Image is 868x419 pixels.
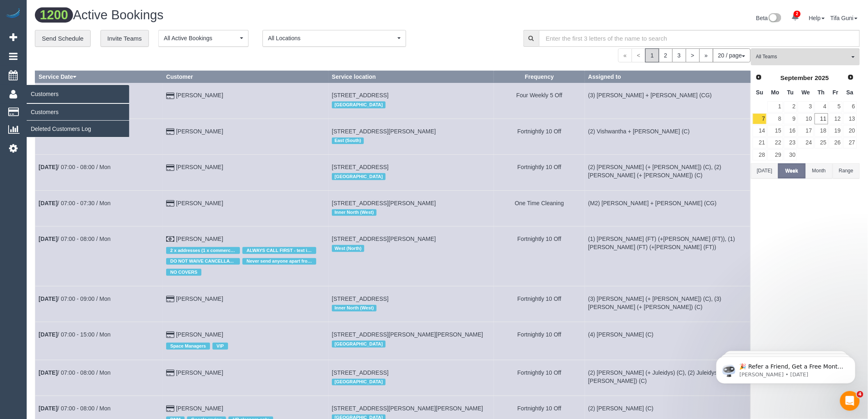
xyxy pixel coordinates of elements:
[332,405,483,412] span: [STREET_ADDRESS][PERSON_NAME][PERSON_NAME]
[798,113,813,124] a: 10
[847,74,854,80] span: Next
[163,71,329,83] th: Customer
[332,164,388,170] span: [STREET_ADDRESS]
[704,339,868,397] iframe: Intercom notifications message
[163,119,329,154] td: Customer
[39,405,111,412] a: [DATE]/ 07:00 - 08:00 / Mon
[332,369,388,376] span: [STREET_ADDRESS]
[585,360,751,396] td: Assigned to
[166,258,240,265] span: DO NOT WAIVE CANCELLATION FEE
[751,48,860,65] button: All Teams
[212,343,228,349] span: VIP
[166,129,174,135] i: Credit Card Payment
[27,104,129,120] a: Customers
[843,125,857,136] a: 20
[27,103,129,137] ul: Customers
[539,30,860,47] input: Enter the first 3 letters of the name to search
[176,200,223,206] a: [PERSON_NAME]
[618,48,632,62] span: «
[332,377,491,387] div: Location
[829,137,843,149] a: 26
[494,155,585,190] td: Frequency
[166,247,240,254] span: 2 x addresses (1 x commercial and 1 x residential)
[158,30,249,47] button: All Active Bookings
[242,247,316,254] span: ALWAYS CALL FIRST - text if no answer
[35,71,163,83] th: Service Date
[632,48,646,62] span: <
[163,286,329,322] td: Customer
[329,322,494,360] td: Service location
[35,286,163,322] td: Schedule date
[263,30,406,47] button: All Locations
[585,322,751,360] td: Assigned to
[815,74,829,81] span: 2025
[494,71,585,83] th: Frequency
[815,125,828,136] a: 18
[166,370,174,376] i: Credit Card Payment
[166,296,174,302] i: Credit Card Payment
[585,71,751,83] th: Assigned to
[39,369,111,376] a: [DATE]/ 07:00 - 08:00 / Mon
[329,286,494,322] td: Service location
[35,360,163,396] td: Schedule date
[35,322,163,360] td: Schedule date
[176,295,223,302] a: [PERSON_NAME]
[39,295,111,302] a: [DATE]/ 07:00 - 09:00 / Mon
[767,113,783,124] a: 8
[787,8,803,26] a: 2
[39,164,57,170] b: [DATE]
[847,89,854,96] span: Saturday
[166,236,174,242] i: Check Payment
[818,89,825,96] span: Thursday
[798,137,813,149] a: 24
[756,74,762,80] span: Prev
[815,101,828,112] a: 4
[494,119,585,154] td: Frequency
[27,85,129,103] span: Customers
[784,101,797,112] a: 2
[35,8,441,22] h1: Active Bookings
[809,15,825,21] a: Help
[768,13,781,24] img: New interface
[39,236,57,242] b: [DATE]
[784,137,797,149] a: 23
[176,92,223,98] a: [PERSON_NAME]
[751,48,860,61] ol: All Teams
[329,227,494,286] td: Service location
[787,89,794,96] span: Tuesday
[753,125,767,136] a: 14
[39,369,57,376] b: [DATE]
[39,295,57,302] b: [DATE]
[756,89,763,96] span: Sunday
[163,155,329,190] td: Customer
[329,71,494,83] th: Service location
[268,34,395,42] span: All Locations
[332,128,436,135] span: [STREET_ADDRESS][PERSON_NAME]
[829,101,843,112] a: 5
[163,322,329,360] td: Customer
[332,331,483,338] span: [STREET_ADDRESS][PERSON_NAME][PERSON_NAME]
[767,149,783,160] a: 29
[332,171,491,182] div: Location
[840,391,860,411] iframe: Intercom live chat
[686,48,700,62] a: >
[494,322,585,360] td: Frequency
[166,332,174,338] i: Credit Card Payment
[39,331,57,338] b: [DATE]
[753,137,767,149] a: 21
[778,163,805,179] button: Week
[176,405,223,412] a: [PERSON_NAME]
[35,190,163,226] td: Schedule date
[781,74,813,81] span: September
[753,72,765,83] a: Prev
[35,155,163,190] td: Schedule date
[332,303,491,314] div: Location
[35,83,163,119] td: Schedule date
[585,190,751,226] td: Assigned to
[794,11,801,17] span: 2
[176,331,223,338] a: [PERSON_NAME]
[767,101,783,112] a: 1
